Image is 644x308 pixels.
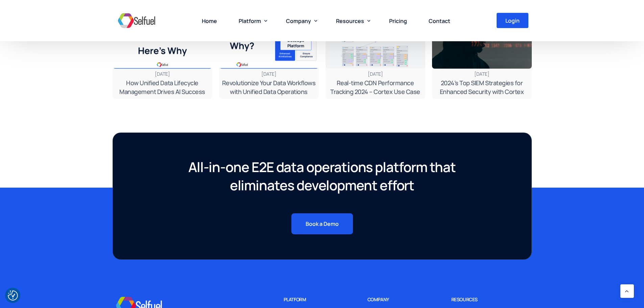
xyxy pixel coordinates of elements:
span: Book a Demo [306,221,339,227]
div: Sohbet Aracı [610,276,644,308]
h6: Platform [284,297,306,303]
span: Pricing [389,17,407,25]
span: How Unified Data Lifecycle Management Drives AI Success [119,79,205,96]
a: Real-time CDN Performance Tracking 2024 – Cortex Use Case [328,78,423,96]
h6: Resources [451,297,478,303]
span: Platform [239,17,261,25]
img: Revisit consent button [8,290,18,301]
a: 2024’s Top SIEM Strategies for Enhanced Security with Cortex [435,78,529,96]
div: [DATE] [261,70,277,78]
span: Login [505,18,520,23]
h6: company [367,297,389,303]
div: [DATE] [155,70,170,78]
a: Revolutionize Your Data Workflows with Unified Data Operations [222,78,316,96]
a: Login [497,13,528,28]
span: 2024’s Top SIEM Strategies for Enhanced Security with Cortex [440,79,524,96]
span: Home [202,17,217,25]
span: Revolutionize Your Data Workflows with Unified Data Operations [222,79,316,96]
span: Resources [336,17,364,25]
span: Contact [429,17,450,25]
iframe: Chat Widget [610,276,644,308]
span: Real-time CDN Performance Tracking 2024 – Cortex Use Case [330,79,420,96]
span: Company [286,17,311,25]
div: [DATE] [474,70,490,78]
a: How Unified Data Lifecycle Management Drives AI Success [115,78,210,96]
a: Book a Demo [291,213,353,234]
button: Cookie Settings [8,290,18,301]
div: [DATE] [368,70,383,78]
h2: All-in-one E2E data operations platform that eliminates development effort [164,158,480,194]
